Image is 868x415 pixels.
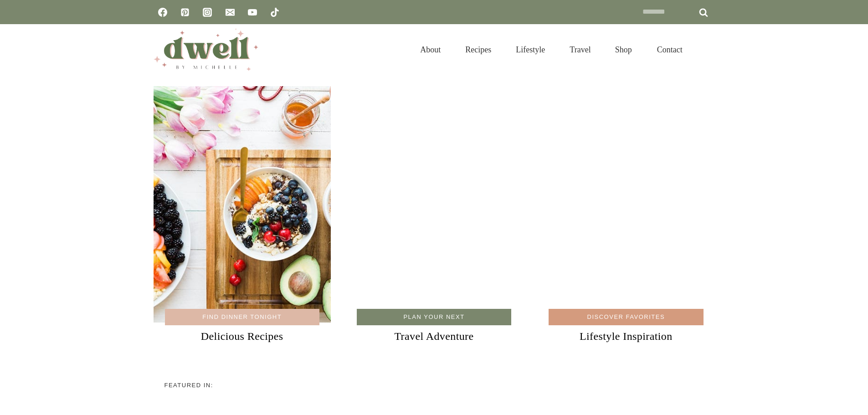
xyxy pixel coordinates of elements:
[266,3,284,21] a: TikTok
[408,34,694,66] nav: Primary Navigation
[603,34,644,66] a: Shop
[503,34,557,66] a: Lifestyle
[176,3,194,21] a: Pinterest
[154,3,172,21] a: Facebook
[221,3,239,21] a: Email
[557,34,603,66] a: Travel
[164,381,215,390] h5: featured in:
[408,34,453,66] a: About
[645,34,695,66] a: Contact
[221,355,704,415] div: Photo Gallery Carousel
[198,3,216,21] a: Instagram
[699,42,715,57] button: View Search Form
[243,3,262,21] a: YouTube
[154,29,258,71] img: DWELL by michelle
[453,34,503,66] a: Recipes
